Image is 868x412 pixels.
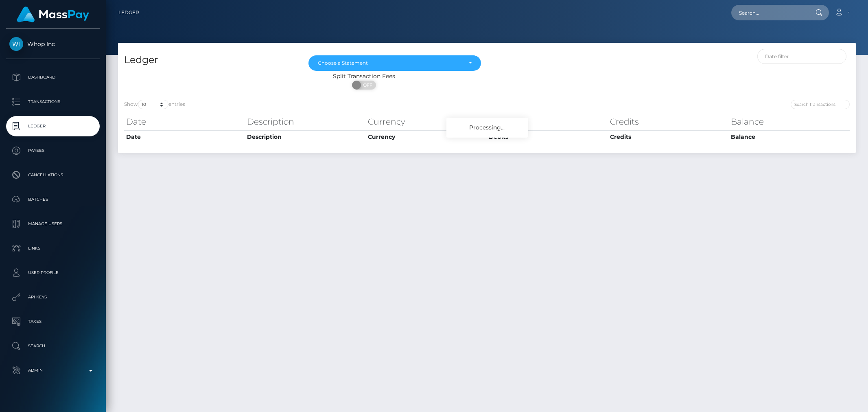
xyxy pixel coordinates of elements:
[9,267,96,279] p: User Profile
[487,130,608,143] th: Debits
[729,130,850,143] th: Balance
[6,238,100,259] a: Links
[6,116,100,136] a: Ledger
[124,53,296,67] h4: Ledger
[6,263,100,283] a: User Profile
[6,189,100,210] a: Batches
[9,120,96,132] p: Ledger
[446,118,528,138] div: Processing...
[9,71,96,83] p: Dashboard
[118,4,139,21] a: Ledger
[6,67,100,88] a: Dashboard
[6,40,100,48] span: Whop Inc
[118,72,610,81] div: Split Transaction Fees
[6,140,100,161] a: Payees
[356,81,377,90] span: OFF
[6,165,100,185] a: Cancellations
[9,340,96,352] p: Search
[608,130,729,143] th: Credits
[9,364,96,377] p: Admin
[9,316,96,328] p: Taxes
[9,37,23,51] img: Whop Inc
[757,49,846,64] input: Date filter
[124,114,245,130] th: Date
[9,218,96,230] p: Manage Users
[6,336,100,356] a: Search
[245,130,366,143] th: Description
[318,60,462,66] div: Choose a Statement
[729,114,850,130] th: Balance
[6,287,100,307] a: API Keys
[9,169,96,181] p: Cancellations
[9,242,96,254] p: Links
[6,311,100,332] a: Taxes
[487,114,608,130] th: Debits
[6,214,100,234] a: Manage Users
[124,130,245,143] th: Date
[6,360,100,381] a: Admin
[366,114,487,130] th: Currency
[9,96,96,108] p: Transactions
[731,5,808,20] input: Search...
[791,100,850,109] input: Search transactions
[9,291,96,303] p: API Keys
[6,92,100,112] a: Transactions
[17,7,89,22] img: MassPay Logo
[366,130,487,143] th: Currency
[608,114,729,130] th: Credits
[245,114,366,130] th: Description
[9,145,96,157] p: Payees
[9,193,96,206] p: Batches
[138,100,168,109] select: Showentries
[124,100,185,109] label: Show entries
[308,55,481,71] button: Choose a Statement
